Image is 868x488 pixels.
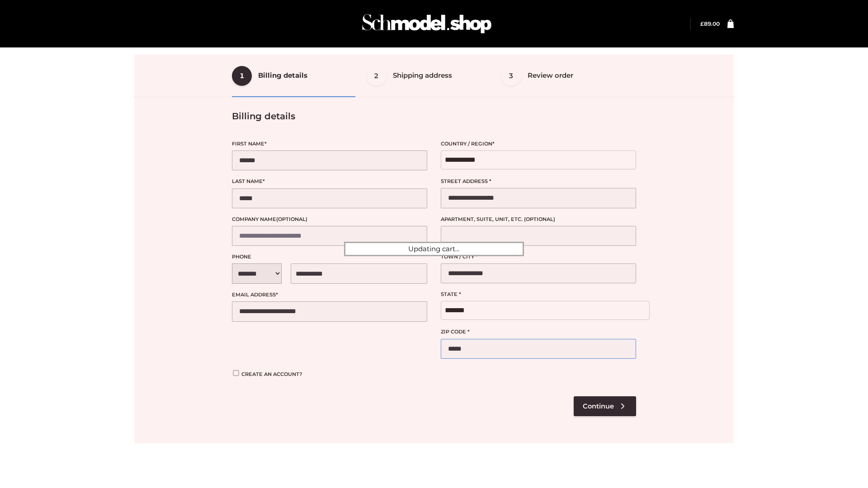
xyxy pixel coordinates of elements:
bdi: 89.00 [700,20,720,27]
span: £ [700,20,704,27]
img: Schmodel Admin 964 [359,6,495,42]
div: Updating cart... [344,242,524,256]
a: £89.00 [700,20,720,27]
